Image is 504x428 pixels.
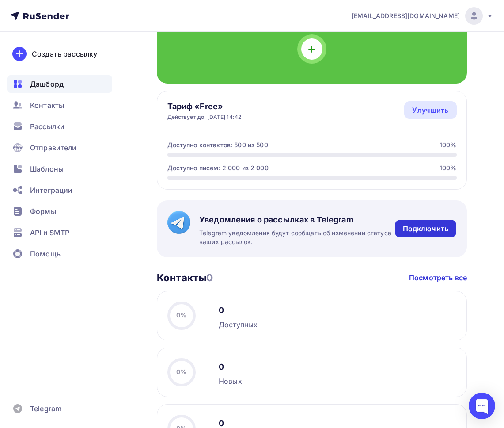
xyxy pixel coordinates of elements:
[176,368,186,375] span: 0%
[7,203,112,220] a: Формы
[219,362,242,372] div: 0
[7,139,112,157] a: Отправители
[352,11,460,20] span: [EMAIL_ADDRESS][DOMAIN_NAME]
[30,248,61,259] span: Помощь
[199,214,395,225] span: Уведомления о рассылках в Telegram
[403,224,448,234] div: Подключить
[412,105,448,115] div: Улучшить
[440,141,457,149] div: 100%
[167,141,268,149] div: Доступно контактов: 500 из 500
[352,7,493,25] a: [EMAIL_ADDRESS][DOMAIN_NAME]
[7,118,112,135] a: Рассылки
[157,271,213,284] h3: Контакты
[32,49,97,59] div: Создать рассылку
[30,142,77,153] span: Отправители
[30,164,64,174] span: Шаблоны
[206,272,213,283] span: 0
[219,319,258,330] div: Доступных
[219,305,258,316] div: 0
[167,101,242,112] h4: Тариф «Free»
[30,79,64,89] span: Дашборд
[409,272,467,283] a: Посмотреть все
[30,121,64,132] span: Рассылки
[167,114,242,121] div: Действует до: [DATE] 14:42
[30,403,61,414] span: Telegram
[7,96,112,114] a: Контакты
[176,311,186,319] span: 0%
[199,229,395,247] span: Telegram уведомления будут сообщать об изменении статуса ваших рассылок.
[7,75,112,93] a: Дашборд
[30,100,64,111] span: Контакты
[167,164,269,172] div: Доступно писем: 2 000 из 2 000
[7,160,112,178] a: Шаблоны
[30,185,72,195] span: Интеграции
[30,206,56,217] span: Формы
[219,376,242,386] div: Новых
[440,164,457,172] div: 100%
[30,227,69,238] span: API и SMTP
